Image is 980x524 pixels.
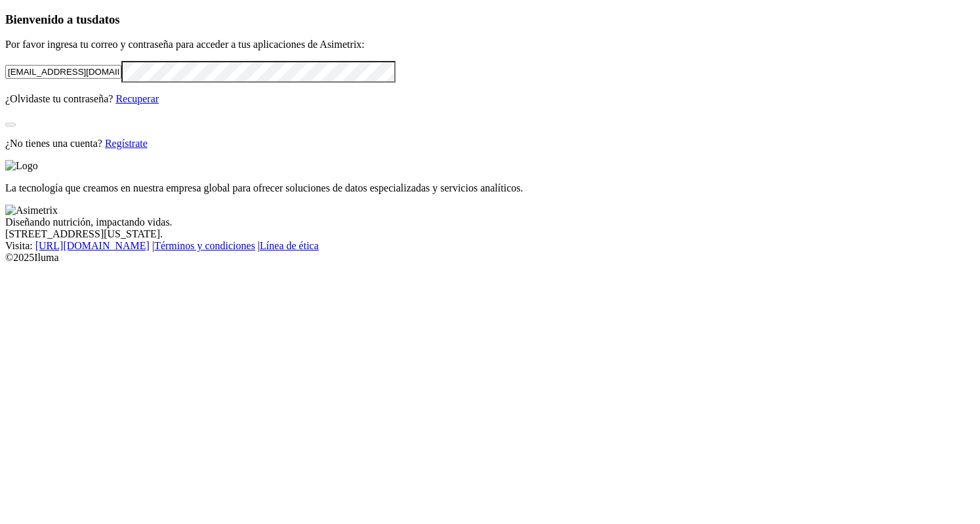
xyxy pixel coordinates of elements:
img: Logo [5,160,38,172]
div: Diseñando nutrición, impactando vidas. [5,216,975,228]
input: Tu correo [5,65,121,79]
p: ¿No tienes una cuenta? [5,138,975,150]
a: Términos y condiciones [154,240,255,251]
a: Línea de ética [260,240,319,251]
a: Recuperar [115,93,159,104]
a: [URL][DOMAIN_NAME] [35,240,150,251]
img: Asimetrix [5,205,58,216]
h3: Bienvenido a tus [5,12,975,27]
p: La tecnología que creamos en nuestra empresa global para ofrecer soluciones de datos especializad... [5,182,975,194]
p: Por favor ingresa tu correo y contraseña para acceder a tus aplicaciones de Asimetrix: [5,39,975,50]
a: Regístrate [105,138,148,149]
p: ¿Olvidaste tu contraseña? [5,93,975,105]
span: datos [92,12,120,26]
div: © 2025 Iluma [5,252,975,264]
div: [STREET_ADDRESS][US_STATE]. [5,228,975,240]
div: Visita : | | [5,240,975,252]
